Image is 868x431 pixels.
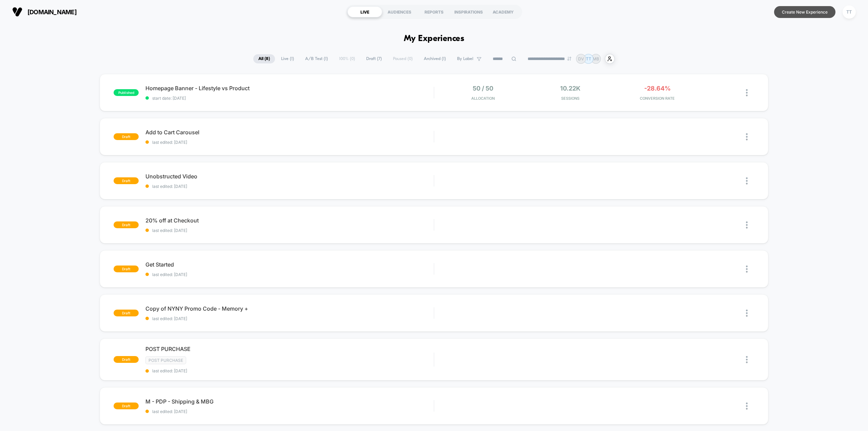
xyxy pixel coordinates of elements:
[145,140,434,145] span: last edited: [DATE]
[746,133,748,140] img: close
[114,89,139,96] span: published
[615,96,699,101] span: CONVERSION RATE
[145,356,186,364] span: Post Purchase
[114,310,139,316] span: draft
[746,177,748,184] img: close
[593,56,599,61] p: MB
[114,356,139,363] span: draft
[746,356,748,363] img: close
[114,177,139,184] span: draft
[457,56,473,61] span: By Label
[253,54,275,63] span: All ( 8 )
[145,85,434,92] span: Homepage Banner - Lifestyle vs Product
[746,403,748,410] img: close
[145,96,434,101] span: start date: [DATE]
[417,6,451,17] div: REPORTS
[419,54,451,63] span: Archived ( 1 )
[746,310,748,317] img: close
[145,368,434,373] span: last edited: [DATE]
[841,5,858,19] button: TT
[145,316,434,321] span: last edited: [DATE]
[560,85,580,92] span: 10.22k
[145,261,434,268] span: Get Started
[10,6,79,17] button: [DOMAIN_NAME]
[486,6,520,17] div: ACADEMY
[774,6,835,18] button: Create New Experience
[145,346,434,352] span: POST PURCHASE
[145,398,434,405] span: M - PDP - Shipping & MBG
[145,129,434,136] span: Add to Cart Carousel
[114,133,139,140] span: draft
[746,266,748,273] img: close
[145,217,434,224] span: 20% off at Checkout
[12,7,22,17] img: Visually logo
[361,54,387,63] span: Draft ( 7 )
[471,96,495,101] span: Allocation
[276,54,299,63] span: Live ( 1 )
[578,56,584,61] p: DV
[27,8,77,16] span: [DOMAIN_NAME]
[114,266,139,272] span: draft
[145,184,434,189] span: last edited: [DATE]
[843,5,856,19] div: TT
[145,173,434,180] span: Unobstructed Video
[114,221,139,228] span: draft
[746,89,748,96] img: close
[145,272,434,277] span: last edited: [DATE]
[145,228,434,233] span: last edited: [DATE]
[567,57,571,61] img: end
[145,409,434,414] span: last edited: [DATE]
[746,221,748,229] img: close
[382,6,417,17] div: AUDIENCES
[473,85,493,92] span: 50 / 50
[404,34,465,44] h1: My Experiences
[528,96,612,101] span: Sessions
[644,85,671,92] span: -28.64%
[348,6,382,17] div: LIVE
[586,56,591,61] p: TT
[300,54,333,63] span: A/B Test ( 1 )
[145,305,434,312] span: Copy of NYNY Promo Code - Memory +
[114,403,139,409] span: draft
[451,6,486,17] div: INSPIRATIONS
